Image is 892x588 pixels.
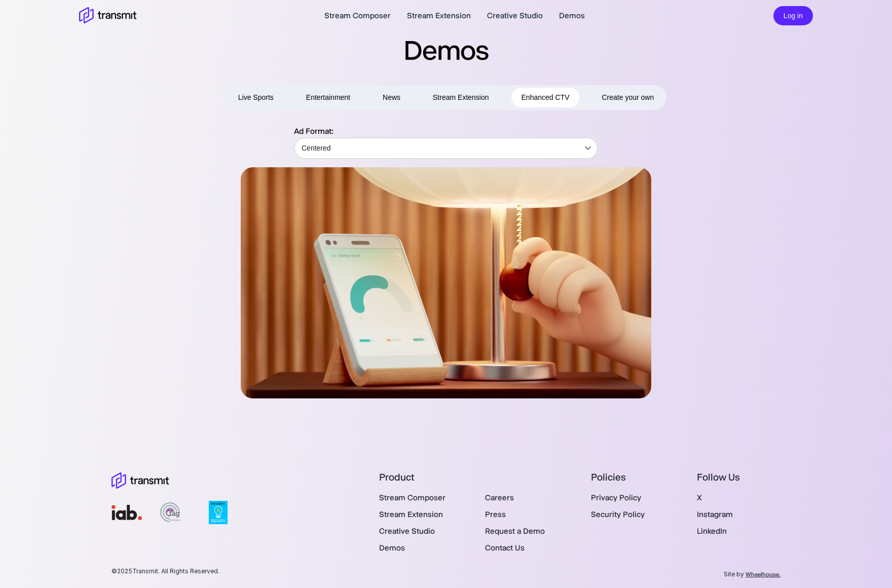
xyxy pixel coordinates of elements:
img: Fast Company Most Innovative Companies 2022 [209,501,228,524]
a: Stream Composer [324,10,391,22]
a: X [697,493,702,502]
button: News [373,88,411,107]
button: Enhanced CTV [511,88,580,107]
div: Policies [591,471,675,488]
div: Product [379,471,569,488]
div: Follow Us [697,471,780,488]
a: Demos [559,10,585,22]
a: Security Policy [591,509,645,519]
span: © 2025 Transmit. All Rights Reserved. [111,567,219,581]
a: Instagram [697,509,733,519]
p: Ad Format: [294,125,598,137]
a: LinkedIn [697,526,727,536]
a: Stream Composer [379,493,445,502]
a: Stream Extension [379,509,443,519]
button: Create your own [591,88,664,107]
a: Creative Studio [379,526,435,536]
h2: Demos [57,32,835,68]
a: Log in [773,10,813,20]
a: Privacy Policy [591,493,641,502]
button: Live Sports [228,88,284,107]
a: Stream Extension [407,10,471,22]
div: Centered [294,134,598,162]
span: Site by [724,567,780,581]
a: Demos [379,543,405,553]
span: Create your own [602,91,654,104]
a: Careers [485,493,514,502]
button: Entertainment [296,88,360,107]
button: Stream Extension [423,88,499,107]
a: Request a Demo [485,526,545,536]
a: Wheelhouse. [746,571,780,578]
img: iab Member [111,505,142,520]
a: Contact Us [485,543,525,553]
img: Tag Registered [160,502,180,522]
a: Creative Studio [487,10,543,22]
a: Press [485,509,506,519]
button: Log in [773,6,813,26]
